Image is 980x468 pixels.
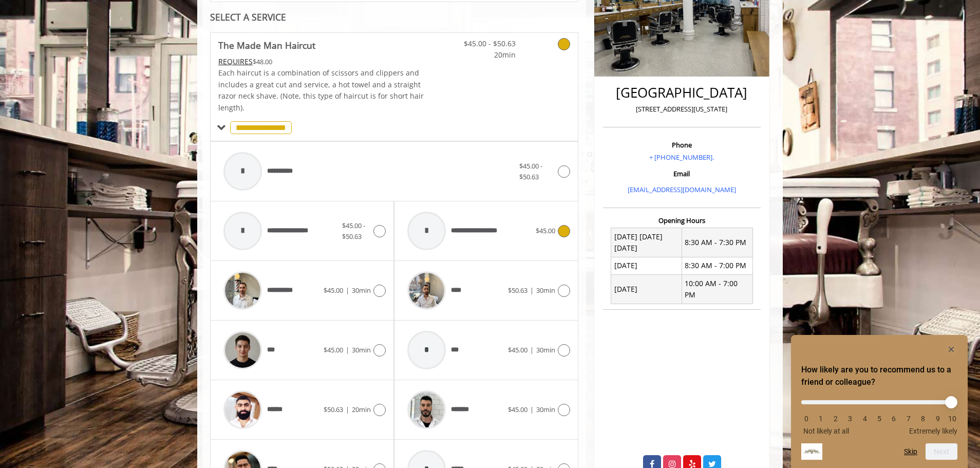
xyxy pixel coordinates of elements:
li: 1 [816,415,826,423]
p: [STREET_ADDRESS][US_STATE] [606,104,758,115]
div: $48.00 [218,56,425,67]
li: 8 [918,415,928,423]
span: | [530,286,534,295]
span: 30min [536,345,555,354]
span: $45.00 - $50.63 [455,38,516,49]
span: $50.63 [324,405,343,414]
li: 7 [903,415,914,423]
h3: Email [606,170,758,177]
div: How likely are you to recommend us to a friend or colleague? Select an option from 0 to 10, with ... [801,392,957,435]
span: Each haircut is a combination of scissors and clippers and includes a great cut and service, a ho... [218,68,424,112]
td: [DATE] [DATE] [DATE] [611,228,682,257]
li: 5 [874,415,884,423]
span: $45.00 [508,405,527,414]
span: | [530,405,534,414]
li: 0 [801,415,812,423]
button: Skip [904,447,917,456]
span: | [346,345,349,354]
span: This service needs some Advance to be paid before we block your appointment [218,57,253,66]
li: 6 [889,415,899,423]
span: $50.63 [508,286,527,295]
h2: How likely are you to recommend us to a friend or colleague? Select an option from 0 to 10, with ... [801,364,957,388]
div: How likely are you to recommend us to a friend or colleague? Select an option from 0 to 10, with ... [801,343,957,460]
a: + [PHONE_NUMBER]. [649,153,714,162]
span: 20min [352,405,371,414]
li: 10 [947,415,957,423]
span: $45.00 [536,226,555,235]
span: 20min [455,49,516,61]
span: | [346,286,349,295]
span: Extremely likely [909,427,957,435]
span: 30min [352,345,371,354]
span: $45.00 [508,345,527,354]
td: 8:30 AM - 7:00 PM [682,257,752,274]
li: 4 [860,415,870,423]
td: 10:00 AM - 7:00 PM [682,275,752,304]
span: | [530,345,534,354]
span: $45.00 - $50.63 [342,221,365,241]
h2: [GEOGRAPHIC_DATA] [606,85,758,100]
button: Hide survey [945,343,957,355]
td: [DATE] [611,275,682,304]
span: Not likely at all [803,427,849,435]
button: Next question [926,443,957,460]
a: [EMAIL_ADDRESS][DOMAIN_NAME] [628,185,736,194]
li: 9 [933,415,943,423]
h3: Opening Hours [603,217,761,224]
span: $45.00 [324,345,343,354]
td: 8:30 AM - 7:30 PM [682,228,752,257]
span: 30min [536,405,555,414]
span: $45.00 [324,286,343,295]
h3: Phone [606,141,758,148]
b: The Made Man Haircut [218,38,315,52]
span: 30min [352,286,371,295]
li: 3 [845,415,855,423]
span: $45.00 - $50.63 [519,161,542,181]
td: [DATE] [611,257,682,274]
span: 30min [536,286,555,295]
li: 2 [831,415,841,423]
div: SELECT A SERVICE [210,12,578,22]
span: | [346,405,349,414]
